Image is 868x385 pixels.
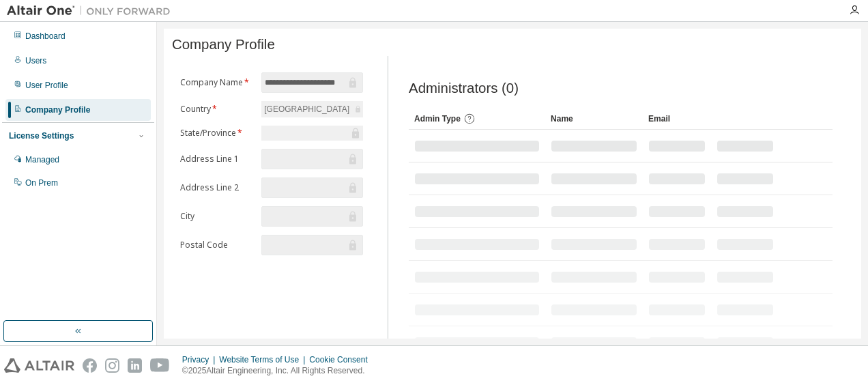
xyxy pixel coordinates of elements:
[180,104,253,115] label: Country
[262,102,351,117] div: [GEOGRAPHIC_DATA]
[309,354,375,365] div: Cookie Consent
[180,182,253,193] label: Address Line 2
[180,128,253,139] label: State/Province
[182,354,219,365] div: Privacy
[219,354,309,365] div: Website Terms of Use
[128,358,142,373] img: linkedin.svg
[4,358,74,373] img: altair_logo.svg
[25,177,58,188] div: On Prem
[25,31,66,42] div: Dashboard
[180,211,253,222] label: City
[414,114,461,124] span: Admin Type
[180,154,253,165] label: Address Line 1
[9,130,74,141] div: License Settings
[180,77,253,88] label: Company Name
[83,358,97,373] img: facebook.svg
[150,358,170,373] img: youtube.svg
[261,101,363,117] div: [GEOGRAPHIC_DATA]
[180,240,253,251] label: Postal Code
[25,104,90,115] div: Company Profile
[648,108,706,130] div: Email
[7,4,177,18] img: Altair One
[409,81,519,96] span: Administrators (0)
[182,365,376,377] p: © 2025 Altair Engineering, Inc. All Rights Reserved.
[25,80,68,91] div: User Profile
[25,154,59,165] div: Managed
[25,55,46,66] div: Users
[105,358,119,373] img: instagram.svg
[172,37,275,53] span: Company Profile
[551,108,637,130] div: Name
